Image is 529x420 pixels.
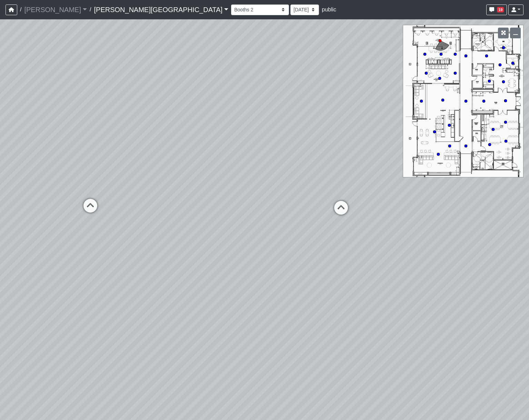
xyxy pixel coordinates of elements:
span: / [17,3,24,17]
iframe: Ybug feedback widget [5,406,46,420]
button: 19 [486,4,507,15]
a: [PERSON_NAME] [24,3,87,17]
span: / [87,3,94,17]
span: 19 [497,7,504,12]
span: public [322,7,336,12]
a: [PERSON_NAME][GEOGRAPHIC_DATA] [94,3,228,17]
